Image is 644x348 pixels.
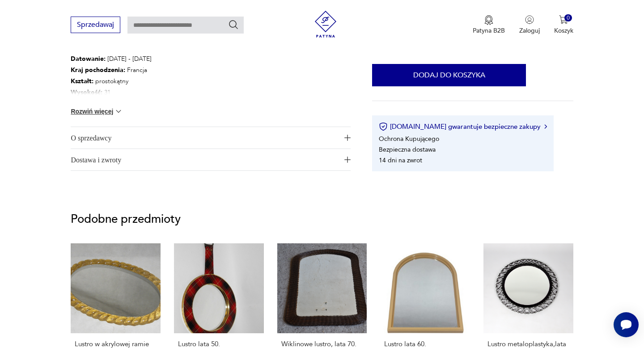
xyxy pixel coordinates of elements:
img: Ikona plusa [344,135,351,141]
button: Rozwiń więcej [71,107,123,116]
button: 0Koszyk [554,15,573,35]
p: Lustro lata 60. [384,340,466,348]
b: Kształt : [71,77,93,85]
a: Ikona medaluPatyna B2B [473,15,505,35]
p: Wiklinowe lustro, lata 70. [281,340,363,348]
button: Szukaj [228,19,239,30]
p: Francja [71,64,174,76]
img: Ikona plusa [344,157,351,163]
p: Zaloguj [519,26,540,35]
li: 14 dni na zwrot [379,156,422,164]
img: Ikona medalu [484,15,493,25]
span: O sprzedawcy [71,127,338,149]
button: Dodaj do koszyka [372,64,526,86]
img: Ikona strzałki w prawo [544,124,547,129]
img: Patyna - sklep z meblami i dekoracjami vintage [312,11,339,38]
img: Ikona koszyka [559,15,568,24]
iframe: Smartsupp widget button [614,312,639,337]
b: Wysokość : [71,88,102,97]
img: chevron down [114,107,123,116]
img: Ikona certyfikatu [379,122,388,131]
li: Ochrona Kupującego [379,134,439,143]
p: Patyna B2B [473,26,505,35]
p: prostokątny [71,76,174,87]
p: Lustro lata 50. [178,340,260,348]
p: Koszyk [554,26,573,35]
button: Ikona plusaDostawa i zwroty [71,149,351,170]
button: Ikona plusaO sprzedawcy [71,127,351,149]
button: Patyna B2B [473,15,505,35]
img: Ikonka użytkownika [525,15,534,24]
b: Typ : [71,43,83,52]
p: Podobne przedmioty [71,214,573,225]
span: Dostawa i zwroty [71,149,338,170]
b: Datowanie : [71,55,106,63]
p: 31 [71,87,174,98]
a: Sprzedawaj [71,22,120,29]
p: [DATE] - [DATE] [71,53,174,64]
button: Sprzedawaj [71,17,120,33]
b: Kraj pochodzenia : [71,66,125,74]
button: [DOMAIN_NAME] gwarantuje bezpieczne zakupy [379,122,547,131]
li: Bezpieczna dostawa [379,145,436,153]
button: Zaloguj [519,15,540,35]
div: 0 [564,14,572,22]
